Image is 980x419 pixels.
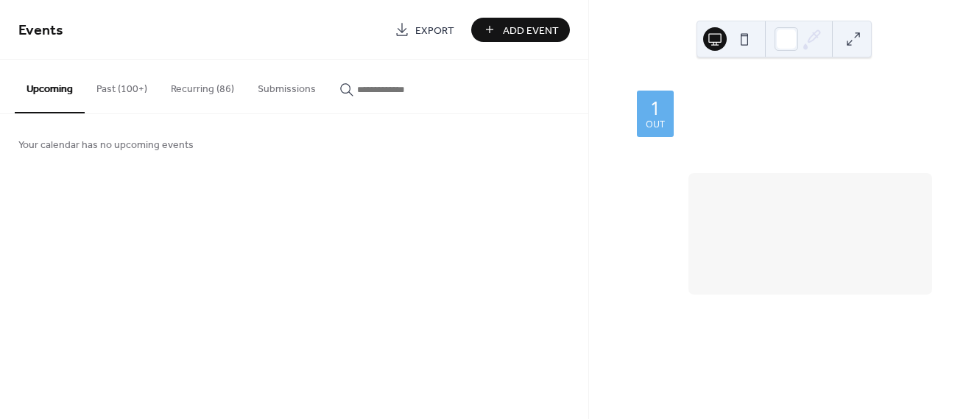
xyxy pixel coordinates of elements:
[688,89,884,121] a: [PERSON_NAME], [PERSON_NAME] e [PERSON_NAME]
[706,149,898,163] a: Veja os perfis em [GEOGRAPHIC_DATA].
[415,23,454,38] span: Export
[646,120,665,130] div: out
[688,148,700,166] div: ​
[85,60,159,112] button: Past (100+)
[384,18,465,42] a: Export
[688,130,700,148] div: ​
[15,60,85,113] button: Upcoming
[18,138,194,153] span: Your calendar has no upcoming events
[246,60,328,112] button: Submissions
[18,16,63,45] span: Events
[503,23,559,38] span: Add Event
[159,60,246,112] button: Recurring (86)
[650,99,660,117] div: 1
[471,18,570,42] button: Add Event
[706,130,877,148] span: qua, out 1, 2025 - sab, out 1, 2050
